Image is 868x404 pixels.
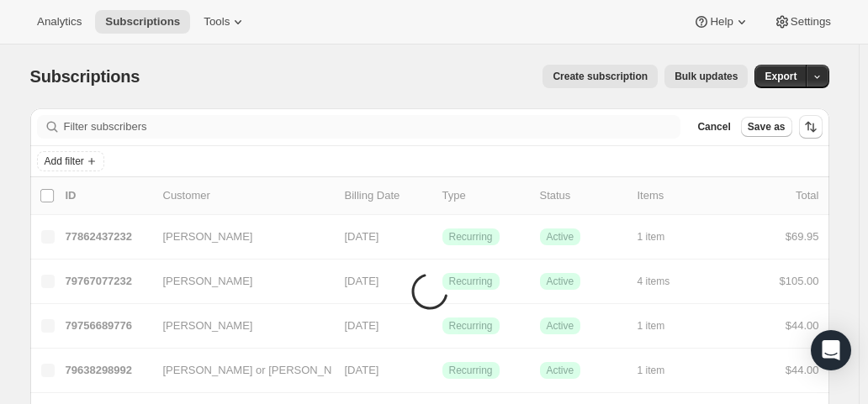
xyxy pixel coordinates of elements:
button: Subscriptions [95,10,190,34]
button: Sort the results [799,115,823,139]
span: Bulk updates [675,70,738,83]
button: Create subscription [542,65,658,88]
button: Cancel [691,117,737,137]
span: Save as [748,120,786,134]
span: Add filter [45,155,84,168]
span: Settings [791,15,831,29]
button: Save as [741,117,792,137]
span: Tools [204,15,230,29]
span: Analytics [37,15,82,29]
button: Bulk updates [664,65,748,88]
button: Add filter [37,151,104,171]
span: Help [710,15,733,29]
button: Settings [764,10,841,34]
span: Cancel [697,120,730,134]
input: Filter subscribers [64,115,681,139]
button: Analytics [27,10,92,34]
span: Create subscription [553,70,648,83]
div: Open Intercom Messenger [811,330,851,370]
span: Subscriptions [30,67,140,86]
button: Help [683,10,759,34]
span: Export [765,70,797,83]
span: Subscriptions [105,15,180,29]
button: Tools [193,10,257,34]
button: Export [754,65,807,88]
